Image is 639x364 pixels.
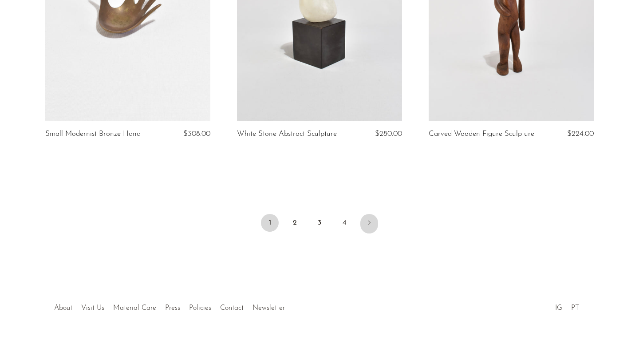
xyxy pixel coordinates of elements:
a: Contact [220,305,244,312]
a: 4 [335,214,353,232]
span: $308.00 [183,130,210,138]
a: PT [571,305,579,312]
a: Visit Us [81,305,104,312]
a: Small Modernist Bronze Hand [45,130,141,138]
a: White Stone Abstract Sculpture [237,130,337,138]
a: Press [165,305,180,312]
a: About [54,305,72,312]
span: $280.00 [375,130,402,138]
a: Carved Wooden Figure Sculpture [429,130,534,138]
a: 2 [286,214,304,232]
a: Policies [189,305,211,312]
ul: Social Medias [551,297,584,314]
span: 1 [261,214,279,232]
a: 3 [311,214,328,232]
a: IG [555,305,562,312]
a: Next [360,214,378,233]
a: Material Care [113,305,156,312]
span: $224.00 [567,130,594,138]
ul: Quick links [50,297,289,314]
